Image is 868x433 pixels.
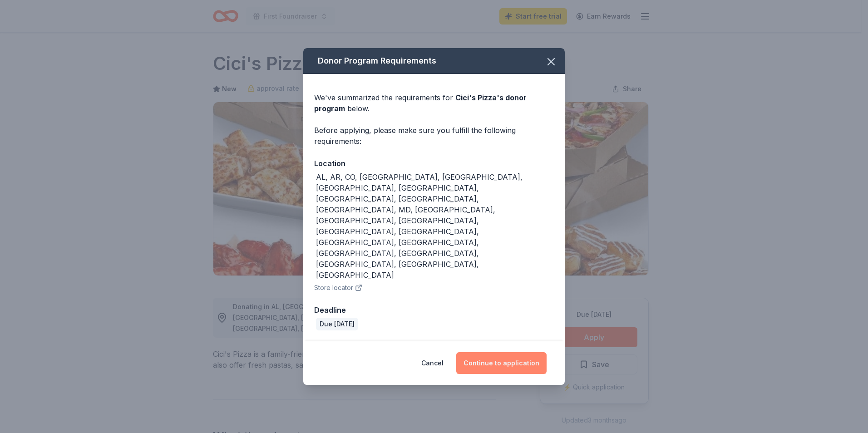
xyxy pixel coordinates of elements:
[316,172,554,280] div: AL, AR, CO, [GEOGRAPHIC_DATA], [GEOGRAPHIC_DATA], [GEOGRAPHIC_DATA], [GEOGRAPHIC_DATA], [GEOGRAPH...
[421,352,444,374] button: Cancel
[314,125,554,147] div: Before applying, please make sure you fulfill the following requirements:
[314,282,362,293] button: Store locator
[303,48,565,74] div: Donor Program Requirements
[314,157,554,169] div: Location
[316,318,358,330] div: Due [DATE]
[456,352,547,374] button: Continue to application
[314,304,554,316] div: Deadline
[314,92,554,114] div: We've summarized the requirements for below.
